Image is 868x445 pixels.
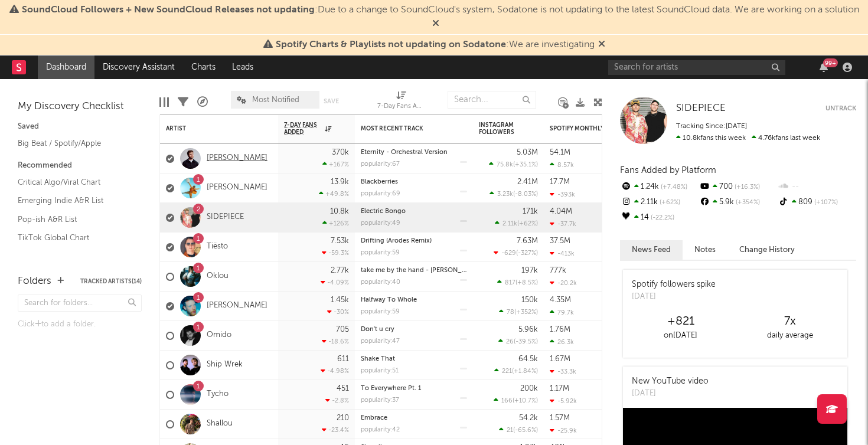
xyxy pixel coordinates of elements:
[276,40,595,50] span: : We are investigating
[330,208,349,215] div: 10.8k
[331,237,349,245] div: 7.53k
[632,388,709,400] div: [DATE]
[361,279,400,286] div: popularity: 40
[18,274,51,289] div: Folders
[361,149,448,156] a: Eternity - Orchestral Version
[319,190,349,198] div: +49.8 %
[550,267,566,274] div: 777k
[361,427,400,433] div: popularity: 42
[820,63,828,72] button: 99+
[823,58,838,67] div: 99 +
[494,249,538,257] div: ( )
[494,397,538,404] div: ( )
[550,427,577,434] div: -25.9k
[331,178,349,186] div: 13.9k
[18,176,130,189] a: Critical Algo/Viral Chart
[361,368,399,374] div: popularity: 51
[327,308,349,316] div: -30 %
[735,329,844,343] div: daily average
[377,85,425,119] div: 7-Day Fans Added (7-Day Fans Added)
[94,55,183,79] a: Discovery Assistant
[514,398,536,404] span: +10.7 %
[361,356,395,362] a: Shake That
[207,360,243,370] a: Ship Wrek
[550,397,577,405] div: -5.92k
[518,326,538,333] div: 5.96k
[550,414,570,422] div: 1.57M
[207,301,267,311] a: [PERSON_NAME]
[18,295,142,312] input: Search for folders...
[620,179,699,195] div: 1.24k
[332,149,349,156] div: 370k
[505,280,515,286] span: 817
[321,279,349,286] div: -4.09 %
[519,221,536,227] span: +62 %
[361,356,467,362] div: Shake That
[325,397,349,404] div: -2.8 %
[321,367,349,375] div: -4.98 %
[520,385,538,392] div: 200k
[519,414,538,422] div: 54.2k
[501,250,516,257] span: -629
[361,161,400,168] div: popularity: 67
[361,267,501,274] a: take me by the hand - [PERSON_NAME] remix
[659,184,687,191] span: +7.48 %
[361,238,432,244] a: Drifting (Arodes Remix)
[518,355,538,363] div: 64.5k
[324,98,339,104] button: Save
[22,5,859,15] span: : Due to a change to SoundCloud's system, Sodatone is not updating to the latest SoundCloud data....
[361,250,400,256] div: popularity: 59
[80,279,142,284] button: Tracked Artists(14)
[361,338,400,345] div: popularity: 47
[276,40,506,50] span: Spotify Charts & Playlists not updating on Sodatone
[207,183,267,193] a: [PERSON_NAME]
[521,296,538,304] div: 150k
[515,191,536,198] span: -8.03 %
[683,240,727,260] button: Notes
[550,309,574,316] div: 79.7k
[361,179,467,185] div: Blackberries
[322,426,349,434] div: -23.4 %
[18,120,142,134] div: Saved
[626,315,735,329] div: +821
[778,195,856,210] div: 809
[337,385,349,392] div: 451
[632,375,709,388] div: New YouTube video
[676,135,820,142] span: 4.76k fans last week
[361,309,400,315] div: popularity: 59
[18,100,142,114] div: My Discovery Checklist
[727,240,807,260] button: Change History
[649,215,674,221] span: -22.2 %
[18,159,142,173] div: Recommended
[550,161,574,169] div: 8.57k
[598,40,605,50] span: Dismiss
[517,280,536,286] span: +8.5 %
[18,318,142,332] div: Click to add a folder.
[699,179,777,195] div: 700
[22,5,315,15] span: SoundCloud Followers + New SoundCloud Releases not updating
[550,355,570,363] div: 1.67M
[331,296,349,304] div: 1.45k
[207,242,228,252] a: Tiësto
[18,231,130,244] a: TikTok Global Chart
[284,122,322,136] span: 7-Day Fans Added
[515,427,536,434] span: -65.6 %
[626,329,735,343] div: on [DATE]
[207,390,229,400] a: Tycho
[502,221,517,227] span: 2.11k
[497,162,513,168] span: 75.8k
[632,291,716,303] div: [DATE]
[507,427,513,434] span: 21
[550,178,570,186] div: 17.7M
[502,368,512,375] span: 221
[322,249,349,257] div: -59.3 %
[517,178,538,186] div: 2.41M
[490,190,538,198] div: ( )
[166,125,254,132] div: Artist
[632,279,716,291] div: Spotify followers spike
[734,199,760,206] span: +354 %
[517,237,538,245] div: 7.63M
[620,195,699,210] div: 2.11k
[550,208,572,215] div: 4.04M
[361,208,406,215] a: Electric Bongo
